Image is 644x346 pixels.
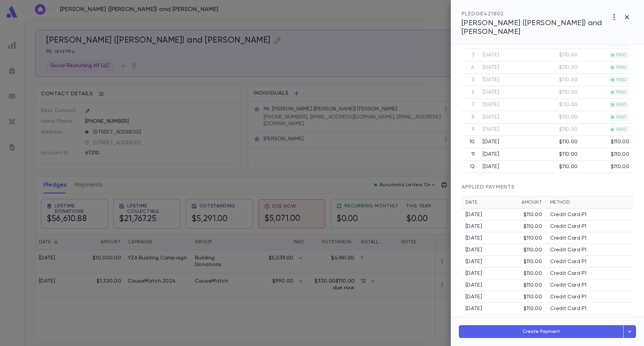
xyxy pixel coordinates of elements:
p: Credit Card P1 [550,282,586,289]
span: PAID [613,102,629,107]
p: Credit Card P1 [550,211,586,218]
span: APPLIED PAYMENTS [462,185,515,190]
th: 3 [462,49,479,61]
div: $110.00 [524,270,542,277]
p: Credit Card P1 [550,235,586,242]
div: $110.00 [524,211,542,218]
td: $110.00 [530,161,582,173]
th: 5 [462,74,479,86]
div: [DATE] [466,305,524,312]
th: 8 [462,111,479,123]
span: PAID [613,52,629,58]
p: Credit Card P1 [550,223,586,230]
div: Amount [522,200,542,205]
span: PAID [613,77,629,83]
td: [DATE] [479,49,530,61]
p: Credit Card P1 [550,294,586,300]
p: Credit Card P1 [550,247,586,253]
th: 11 [462,148,479,161]
div: $110.00 [524,247,542,253]
td: $110.00 [530,61,582,74]
div: $110.00 [524,305,542,312]
div: [DATE] [466,282,524,289]
td: [DATE] [479,161,530,173]
div: [DATE] [466,294,524,300]
div: $110.00 [524,282,542,289]
p: Credit Card P1 [550,305,586,312]
div: [DATE] [466,247,524,253]
div: $110.00 [524,235,542,242]
td: $110.00 [530,136,582,148]
td: $110.00 [530,74,582,86]
div: [DATE] [466,223,524,230]
td: $110.00 [582,161,633,173]
td: $110.00 [530,123,582,136]
th: Method [546,196,633,209]
td: [DATE] [479,86,530,99]
td: [DATE] [479,148,530,161]
th: 4 [462,61,479,74]
td: $110.00 [530,148,582,161]
div: $110.00 [524,294,542,300]
th: 6 [462,86,479,99]
div: $110.00 [524,223,542,230]
th: 12 [462,161,479,173]
div: [DATE] [466,258,524,265]
div: [DATE] [466,235,524,242]
td: [DATE] [479,99,530,111]
div: Date [466,200,522,205]
td: $110.00 [582,148,633,161]
td: $110.00 [530,99,582,111]
td: $110.00 [582,136,633,148]
th: 7 [462,99,479,111]
span: PAID [613,65,629,70]
span: [PERSON_NAME] ([PERSON_NAME]) and [PERSON_NAME] [462,19,602,36]
td: $110.00 [530,49,582,61]
td: [DATE] [479,136,530,148]
button: Create Payment [459,325,624,338]
p: Credit Card P1 [550,258,586,265]
td: $110.00 [530,86,582,99]
td: [DATE] [479,111,530,123]
div: [DATE] [466,211,524,218]
td: $110.00 [530,111,582,123]
span: PAID [613,90,629,95]
span: PAID [613,127,629,132]
div: [DATE] [466,270,524,277]
p: Credit Card P1 [550,270,586,277]
div: PLEDGE 421802 [462,11,608,17]
th: 9 [462,123,479,136]
td: [DATE] [479,61,530,74]
td: [DATE] [479,123,530,136]
div: $110.00 [524,258,542,265]
th: 10 [462,136,479,148]
td: [DATE] [479,74,530,86]
span: PAID [613,114,629,120]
